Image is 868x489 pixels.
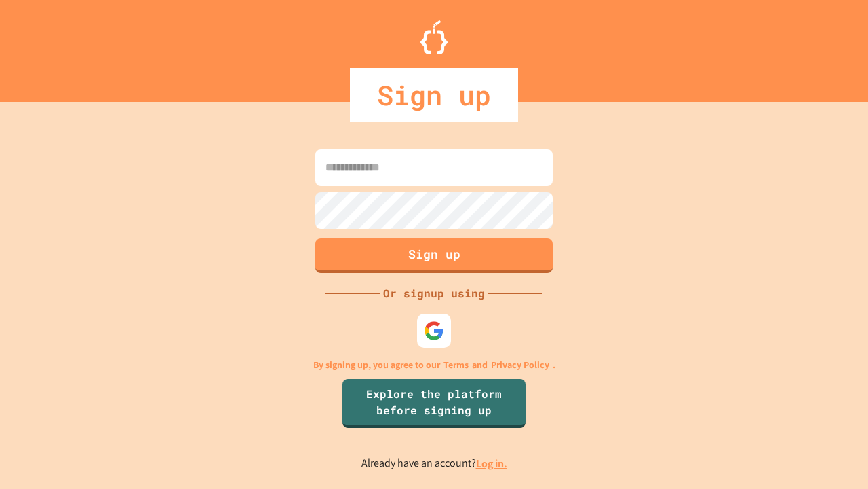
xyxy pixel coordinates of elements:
[313,358,555,372] p: By signing up, you agree to our and .
[443,358,469,372] a: Terms
[342,379,526,428] a: Explore the platform before signing up
[315,238,553,273] button: Sign up
[491,358,549,372] a: Privacy Policy
[420,20,448,54] img: Logo.svg
[361,455,507,472] p: Already have an account?
[424,321,444,341] img: google-icon.svg
[380,285,488,302] div: Or signup using
[476,456,507,471] a: Log in.
[350,68,518,122] div: Sign up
